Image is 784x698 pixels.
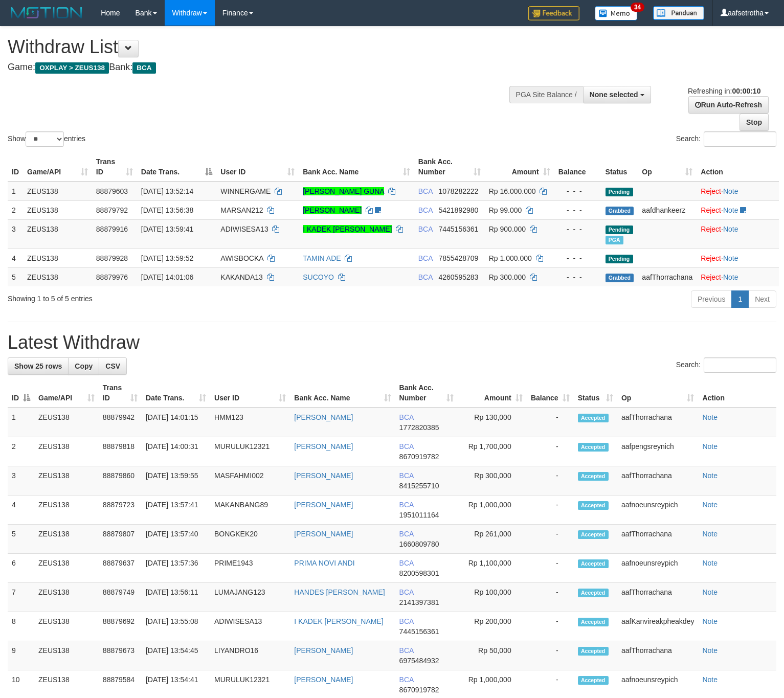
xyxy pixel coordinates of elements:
span: BCA [418,206,433,214]
td: ZEUS138 [34,496,99,525]
td: BONGKEK20 [210,525,290,554]
td: ZEUS138 [34,554,99,583]
td: 88879673 [99,641,142,670]
th: Trans ID: activate to sort column ascending [92,152,137,182]
td: · [697,249,779,267]
span: BCA [399,471,414,480]
img: panduan.png [653,6,704,20]
a: Note [723,225,738,233]
span: Accepted [578,676,609,685]
span: [DATE] 13:59:41 [141,225,193,233]
a: TAMIN ADE [303,254,341,262]
a: Note [723,254,738,262]
td: Rp 100,000 [458,583,527,612]
a: Reject [701,254,721,262]
td: - [527,525,574,554]
td: 88879818 [99,437,142,466]
td: MAKANBANG89 [210,496,290,525]
th: Action [697,152,779,182]
a: Reject [701,206,721,214]
th: Game/API: activate to sort column ascending [23,152,92,182]
h1: Withdraw List [8,37,512,57]
td: aafThorrachana [617,583,698,612]
a: Note [702,559,718,567]
td: ZEUS138 [23,182,92,201]
th: Bank Acc. Number: activate to sort column ascending [395,378,458,408]
a: Note [702,588,718,596]
td: [DATE] 13:57:41 [142,496,210,525]
td: 88879749 [99,583,142,612]
span: Copy 8670919782 to clipboard [399,686,439,694]
td: [DATE] 14:01:15 [142,408,210,437]
span: BCA [399,588,414,596]
td: - [527,466,574,496]
span: Copy 6975484932 to clipboard [399,657,439,665]
td: · [697,219,779,249]
td: ZEUS138 [23,219,92,249]
span: Accepted [578,530,609,539]
span: Rp 300.000 [489,273,526,281]
span: Pending [606,188,633,196]
a: Note [702,676,718,684]
a: [PERSON_NAME] GUNA [303,187,384,195]
td: aafThorrachana [617,408,698,437]
a: Note [702,413,718,421]
div: - - - [558,205,597,215]
span: BCA [399,413,414,421]
span: 88879976 [96,273,128,281]
span: BCA [418,254,433,262]
a: 1 [731,290,749,308]
td: ZEUS138 [23,200,92,219]
span: 88879916 [96,225,128,233]
span: Copy 2141397381 to clipboard [399,598,439,606]
td: Rp 261,000 [458,525,527,554]
td: ZEUS138 [34,466,99,496]
div: - - - [558,253,597,263]
span: Copy 7855428709 to clipboard [438,254,478,262]
th: Amount: activate to sort column ascending [485,152,554,182]
td: 4 [8,249,23,267]
td: Rp 50,000 [458,641,527,670]
span: [DATE] 14:01:06 [141,273,193,281]
th: Balance [554,152,601,182]
a: [PERSON_NAME] [294,530,353,538]
th: Trans ID: activate to sort column ascending [99,378,142,408]
span: Accepted [578,414,609,422]
td: 4 [8,496,34,525]
span: Copy 4260595283 to clipboard [438,273,478,281]
span: BCA [399,676,414,684]
th: User ID: activate to sort column ascending [210,378,290,408]
label: Show entries [8,131,85,147]
span: OXPLAY > ZEUS138 [35,62,109,74]
td: aafThorrachana [617,641,698,670]
td: [DATE] 13:54:45 [142,641,210,670]
td: 2 [8,437,34,466]
a: Note [702,617,718,625]
th: Bank Acc. Name: activate to sort column ascending [299,152,414,182]
td: ZEUS138 [34,641,99,670]
td: · [697,182,779,201]
span: 88879928 [96,254,128,262]
span: Accepted [578,443,609,452]
td: MASFAHMI002 [210,466,290,496]
th: Action [698,378,776,408]
td: aafdhankeerz [638,200,697,219]
span: Copy 7445156361 to clipboard [399,627,439,636]
td: ZEUS138 [34,437,99,466]
span: Copy 1772820385 to clipboard [399,423,439,432]
h1: Latest Withdraw [8,332,776,353]
span: BCA [399,442,414,451]
span: Copy 8415255710 to clipboard [399,482,439,490]
span: Accepted [578,589,609,597]
span: BCA [399,501,414,509]
td: - [527,612,574,641]
td: 9 [8,641,34,670]
a: Note [702,442,718,451]
span: BCA [399,530,414,538]
td: Rp 300,000 [458,466,527,496]
div: PGA Site Balance / [509,86,583,103]
span: Show 25 rows [14,362,62,370]
span: CSV [105,362,120,370]
td: 1 [8,408,34,437]
a: [PERSON_NAME] [294,676,353,684]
